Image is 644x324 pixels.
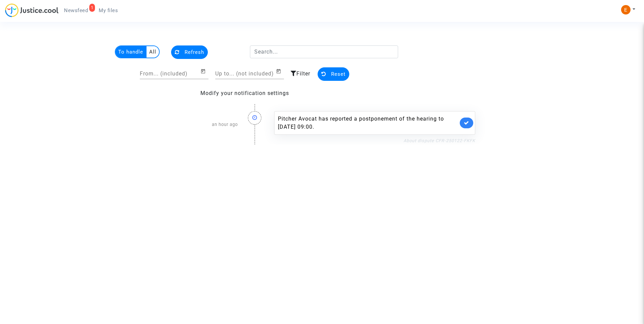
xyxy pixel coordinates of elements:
[185,49,204,55] span: Refresh
[99,7,118,13] span: My files
[200,90,289,96] a: Modify your notification settings
[89,4,95,12] div: 1
[278,115,458,131] div: Pitcher Avocat has reported a postponement of the hearing to [DATE] 09:00.
[276,67,284,75] button: Open calendar
[164,104,243,144] div: an hour ago
[296,70,310,77] span: Filter
[200,67,208,75] button: Open calendar
[621,5,631,14] img: ACg8ocIeiFvHKe4dA5oeRFd_CiCnuxWUEc1A2wYhRJE3TTWt=s96-c
[147,46,159,58] multi-toggle-item: All
[64,7,88,13] span: Newsfeed
[404,138,475,143] a: About dispute CFR-250122-FKFK
[250,45,398,58] input: Search...
[116,46,147,58] multi-toggle-item: To handle
[59,5,93,15] a: 1Newsfeed
[331,71,346,77] span: Reset
[318,67,349,81] button: Reset
[5,3,59,17] img: jc-logo.svg
[93,5,123,15] a: My files
[171,45,208,59] button: Refresh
